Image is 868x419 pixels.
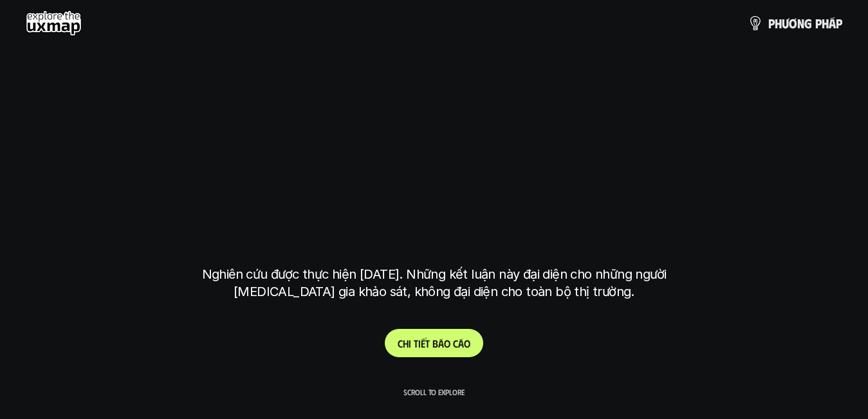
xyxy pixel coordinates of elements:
[205,183,663,237] h1: tại [GEOGRAPHIC_DATA]
[464,337,470,349] span: o
[804,16,812,30] span: g
[797,16,804,30] span: n
[789,16,797,30] span: ơ
[390,50,488,65] h6: Kết quả nghiên cứu
[199,82,669,136] h1: phạm vi công việc của
[815,16,822,30] span: p
[421,337,425,349] span: ế
[409,337,411,349] span: i
[768,16,775,30] span: p
[444,337,450,349] span: o
[403,337,409,349] span: h
[782,16,789,30] span: ư
[425,337,430,349] span: t
[748,10,842,36] a: phươngpháp
[385,329,483,357] a: Chitiếtbáocáo
[775,16,782,30] span: h
[829,16,836,30] span: á
[438,337,444,349] span: á
[398,337,403,349] span: C
[836,16,842,30] span: p
[403,387,465,396] p: Scroll to explore
[822,16,829,30] span: h
[193,266,676,301] p: Nghiên cứu được thực hiện [DATE]. Những kết luận này đại diện cho những người [MEDICAL_DATA] gia ...
[458,337,464,349] span: á
[418,337,421,349] span: i
[453,337,458,349] span: c
[432,337,438,349] span: b
[414,337,418,349] span: t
